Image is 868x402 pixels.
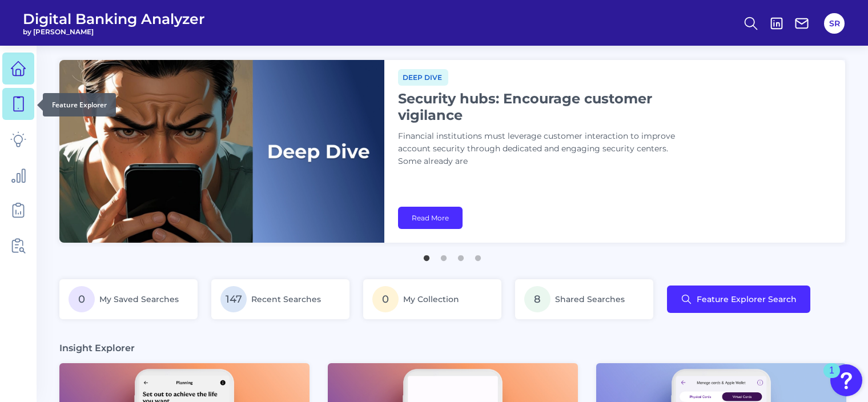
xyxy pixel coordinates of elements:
[398,207,463,229] a: Read More
[99,294,179,304] span: My Saved Searches
[438,250,449,261] button: 2
[398,130,684,168] p: Financial institutions must leverage customer interaction to improve account security through ded...
[59,342,135,354] h3: Insight Explorer
[667,286,810,313] button: Feature Explorer Search
[23,27,205,36] span: by [PERSON_NAME]
[829,371,834,385] div: 1
[211,279,349,319] a: 147Recent Searches
[555,294,625,304] span: Shared Searches
[251,294,321,304] span: Recent Searches
[363,279,501,319] a: 0My Collection
[830,364,862,396] button: Open Resource Center, 1 new notification
[524,286,550,312] span: 8
[697,295,797,304] span: Feature Explorer Search
[455,250,467,261] button: 3
[372,286,399,312] span: 0
[220,286,247,312] span: 147
[398,69,448,86] span: Deep dive
[59,60,384,243] img: bannerImg
[403,294,459,304] span: My Collection
[398,90,684,123] h1: Security hubs: Encourage customer vigilance
[515,279,653,319] a: 8Shared Searches
[23,10,205,27] span: Digital Banking Analyzer
[59,279,198,319] a: 0My Saved Searches
[69,286,95,312] span: 0
[421,250,432,261] button: 1
[43,93,116,116] div: Feature Explorer
[472,250,484,261] button: 4
[398,71,448,82] a: Deep dive
[824,13,845,34] button: SR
